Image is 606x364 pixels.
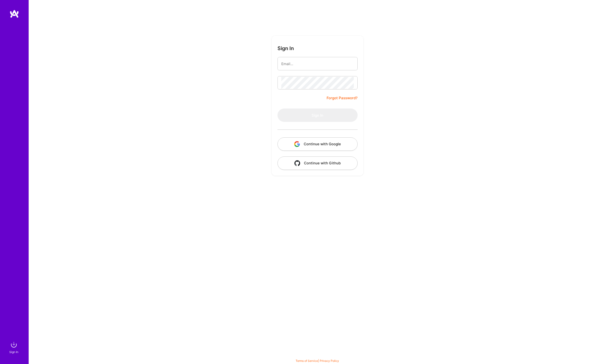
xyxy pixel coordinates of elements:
[320,359,339,363] a: Privacy Policy
[294,160,300,166] img: icon
[10,340,19,354] a: sign inSign In
[296,359,339,363] span: |
[29,350,606,362] div: © 2025 ATeams Inc., All rights reserved.
[296,359,318,363] a: Terms of Service
[277,137,358,151] button: Continue with Google
[9,349,18,354] div: Sign In
[277,156,358,170] button: Continue with Github
[10,10,19,18] img: logo
[281,58,354,70] input: Email...
[294,141,300,147] img: icon
[277,109,358,122] button: Sign In
[327,95,358,101] a: Forgot Password?
[9,340,19,349] img: sign in
[277,45,294,51] h3: Sign In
